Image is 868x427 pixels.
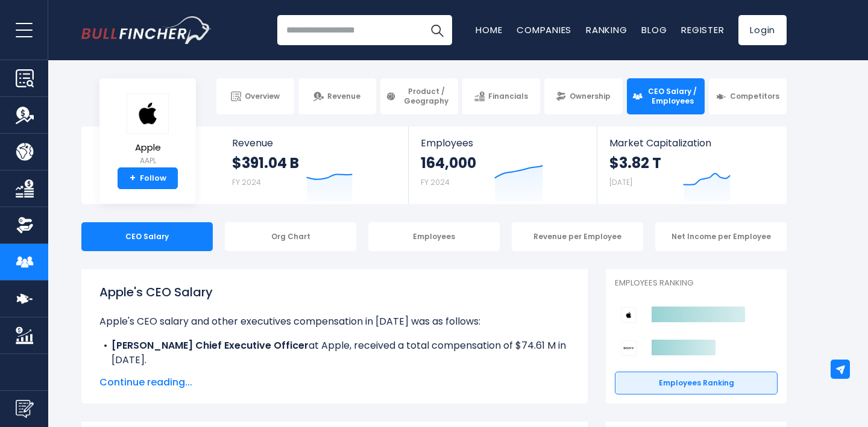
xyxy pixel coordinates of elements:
[421,154,476,172] strong: 164,000
[127,155,169,166] small: AAPL
[232,137,397,149] span: Revenue
[400,87,453,105] span: Product / Geography
[738,15,787,45] a: Login
[655,222,787,251] div: Net Income per Employee
[709,78,787,114] a: Competitors
[99,375,570,390] span: Continue reading...
[380,78,458,114] a: Product / Geography
[615,372,778,394] a: Employees Ranking
[99,283,570,301] h1: Apple's CEO Salary
[730,92,779,101] span: Competitors
[476,23,502,36] a: Home
[512,222,643,251] div: Revenue per Employee
[544,78,622,114] a: Ownership
[99,314,570,329] p: Apple's CEO salary and other executives compensation in [DATE] was as follows:
[586,23,627,36] a: Ranking
[609,137,773,149] span: Market Capitalization
[216,78,294,114] a: Overview
[368,222,500,251] div: Employees
[118,167,178,189] a: +Follow
[609,154,661,172] strong: $3.82 T
[232,177,261,187] small: FY 2024
[130,173,136,184] strong: +
[488,92,528,101] span: Financials
[112,338,309,352] b: [PERSON_NAME] Chief Executive Officer
[621,340,637,356] img: Sony Group Corporation competitors logo
[16,216,34,234] img: Ownership
[615,278,778,288] p: Employees Ranking
[570,92,611,101] span: Ownership
[646,87,699,105] span: CEO Salary / Employees
[127,143,169,153] span: Apple
[81,16,211,44] a: Go to homepage
[81,16,212,44] img: Bullfincher logo
[245,92,280,101] span: Overview
[421,177,450,187] small: FY 2024
[641,23,667,36] a: Blog
[409,126,596,204] a: Employees 164,000 FY 2024
[462,78,540,114] a: Financials
[327,92,360,101] span: Revenue
[232,154,299,172] strong: $391.04 B
[126,93,169,168] a: Apple AAPL
[597,126,785,204] a: Market Capitalization $3.82 T [DATE]
[517,23,571,36] a: Companies
[621,307,637,323] img: Apple competitors logo
[225,222,356,251] div: Org Chart
[298,78,376,114] a: Revenue
[421,137,584,149] span: Employees
[609,177,632,187] small: [DATE]
[627,78,705,114] a: CEO Salary / Employees
[681,23,724,36] a: Register
[81,222,213,251] div: CEO Salary
[422,15,452,45] button: Search
[99,338,570,367] li: at Apple, received a total compensation of $74.61 M in [DATE].
[220,126,409,204] a: Revenue $391.04 B FY 2024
